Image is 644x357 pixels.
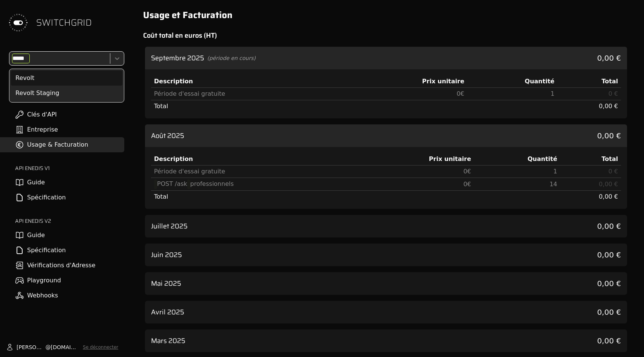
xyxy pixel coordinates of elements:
span: 0,00 € [597,250,621,260]
span: 1 [551,90,554,97]
h2: API ENEDIS v1 [15,164,124,172]
div: Total [563,155,618,164]
span: [DOMAIN_NAME] [51,343,80,351]
span: 0,00 € [597,336,621,346]
div: Quantité [477,155,557,164]
div: Quantité [470,77,554,86]
span: (période en cours) [207,54,256,62]
span: 0 € [609,168,618,175]
span: 0,00 € [597,53,621,63]
div: Revolt [11,70,122,86]
span: 0 € [456,90,464,97]
h3: Avril 2025 [151,307,184,317]
h3: Août 2025 [151,130,184,141]
span: SWITCHGRID [36,17,92,29]
div: voir les détails [145,215,627,237]
span: 0,00 € [599,193,618,200]
h3: Mai 2025 [151,278,181,289]
span: 0,00 € [597,221,621,231]
button: Se déconnecter [83,344,118,350]
span: 0,00 € [597,130,621,141]
div: Description [154,77,343,86]
h3: Juin 2025 [151,250,182,260]
span: 0,00 € [599,103,618,110]
h1: Usage et Facturation [143,9,629,21]
span: 14 [549,181,557,188]
span: 0 € [463,168,471,175]
div: voir les détails [145,329,627,352]
div: voir les détails [145,244,627,266]
span: @ [46,343,51,351]
h3: Juillet 2025 [151,221,188,231]
div: Revolt Staging [11,86,122,101]
h2: ADMIN [15,97,124,104]
div: Description [154,155,355,164]
span: 0 € [463,181,471,188]
span: 0,00 € [597,307,621,317]
div: Prix unitaire [349,77,464,86]
div: Période d'essai gratuite [154,89,343,98]
div: voir les détails [145,301,627,323]
span: 0,00 € [597,278,621,289]
h2: API ENEDIS v2 [15,217,124,225]
h2: Coût total en euros (HT) [143,30,629,41]
div: Total [560,77,618,86]
span: Total [154,103,168,110]
span: 1 [553,168,557,175]
h3: Mars 2025 [151,336,185,346]
span: 0,00 € [599,181,618,188]
span: 0 € [609,90,618,97]
img: Switchgrid Logo [6,11,30,35]
span: [PERSON_NAME] [17,343,46,351]
div: Prix unitaire [361,155,471,164]
div: voir les détails [145,272,627,295]
div: POST /ask professionnels [154,179,355,189]
h3: Septembre 2025 [151,53,204,63]
span: Total [154,193,168,200]
div: Période d'essai gratuite [154,167,355,176]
